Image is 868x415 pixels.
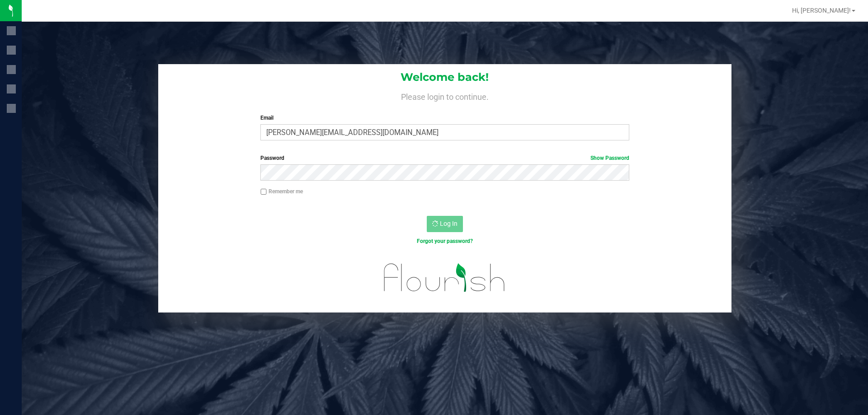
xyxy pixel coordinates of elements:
[260,189,267,195] input: Remember me
[260,114,629,122] label: Email
[792,7,851,14] span: Hi, [PERSON_NAME]!
[260,187,303,196] label: Remember me
[417,238,473,244] a: Forgot your password?
[440,220,458,227] span: Log In
[158,71,731,83] h1: Welcome back!
[373,255,516,301] img: flourish_logo.svg
[427,216,463,232] button: Log In
[590,155,629,161] a: Show Password
[158,90,731,101] h4: Please login to continue.
[260,155,284,161] span: Password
